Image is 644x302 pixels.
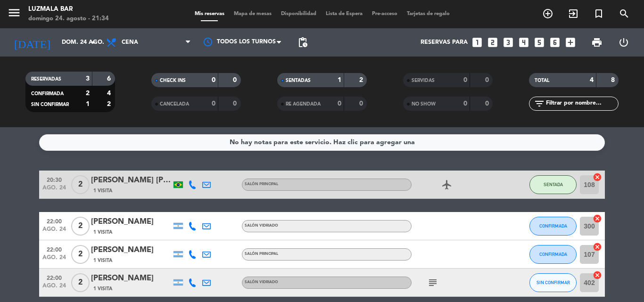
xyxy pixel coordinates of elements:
i: looks_one [471,36,483,49]
span: 2 [71,175,90,194]
span: pending_actions [297,37,308,48]
strong: 0 [463,77,467,83]
span: ago. 24 [42,226,66,237]
span: SIN CONFIRMAR [31,102,69,107]
span: CHECK INS [160,78,186,83]
span: ago. 24 [42,254,66,265]
i: looks_3 [502,36,514,49]
span: CONFIRMADA [31,91,64,96]
strong: 0 [359,100,365,107]
i: search [619,8,630,19]
i: looks_4 [518,36,530,49]
span: Lista de Espera [321,11,367,16]
span: Salón Vidriado [245,224,278,228]
span: 22:00 [42,244,66,254]
strong: 0 [233,100,239,107]
strong: 0 [212,100,215,107]
strong: 1 [338,77,341,83]
strong: 0 [463,100,467,107]
strong: 6 [107,75,113,82]
span: Tarjetas de regalo [402,11,454,16]
span: Mis reservas [190,11,229,16]
span: CONFIRMADA [539,223,567,229]
i: filter_list [534,98,545,109]
span: Reservas para [421,39,468,46]
span: SENTADAS [286,78,311,83]
i: exit_to_app [568,8,579,19]
i: subject [427,277,438,288]
i: cancel [593,172,602,182]
span: Disponibilidad [276,11,321,16]
span: RESERVADAS [31,77,61,82]
strong: 2 [107,101,113,107]
strong: 0 [485,100,491,107]
strong: 1 [86,101,90,107]
i: looks_two [487,36,499,49]
span: ago. 24 [42,185,66,196]
span: Cena [122,39,138,46]
i: turned_in_not [593,8,604,19]
div: [PERSON_NAME] [PERSON_NAME] [91,174,171,187]
div: Luzmala Bar [28,5,109,14]
span: Mapa de mesas [229,11,276,16]
span: SENTADA [544,182,563,187]
i: cancel [593,214,602,223]
span: print [591,37,603,48]
input: Filtrar por nombre... [545,98,618,109]
div: domingo 24. agosto - 21:34 [28,14,109,24]
span: NO SHOW [412,102,436,106]
i: looks_5 [533,36,545,49]
span: CANCELADA [160,102,189,106]
i: cancel [593,270,602,280]
strong: 3 [86,75,90,82]
strong: 4 [107,90,113,97]
span: TOTAL [535,78,549,83]
i: power_settings_new [618,37,629,48]
span: RE AGENDADA [286,102,321,106]
span: 1 Visita [93,257,112,264]
span: CONFIRMADA [539,252,567,257]
span: ago. 24 [42,283,66,294]
i: menu [7,6,21,20]
strong: 0 [233,77,239,83]
strong: 0 [212,77,215,83]
div: [PERSON_NAME] [91,272,171,285]
i: [DATE] [7,32,57,53]
strong: 2 [86,90,90,97]
i: cancel [593,242,602,252]
span: 2 [71,245,90,264]
span: 22:00 [42,215,66,226]
span: 20:30 [42,174,66,185]
strong: 0 [338,100,341,107]
span: Salón Principal [245,182,278,186]
strong: 0 [485,77,491,83]
span: 22:00 [42,272,66,283]
i: add_box [564,36,577,49]
div: LOG OUT [610,28,637,57]
strong: 4 [590,77,594,83]
i: arrow_drop_down [88,37,99,48]
span: 2 [71,217,90,236]
div: [PERSON_NAME] [91,244,171,256]
span: Pre-acceso [367,11,402,16]
span: 2 [71,273,90,292]
i: airplanemode_active [441,179,453,190]
span: SIN CONFIRMAR [537,280,570,285]
span: SERVIDAS [412,78,435,83]
i: add_circle_outline [542,8,553,19]
span: Salón Vidriado [245,280,278,284]
span: 1 Visita [93,229,112,236]
strong: 8 [611,77,617,83]
span: 1 Visita [93,285,112,293]
i: looks_6 [549,36,561,49]
div: No hay notas para este servicio. Haz clic para agregar una [230,137,415,148]
span: Salón Principal [245,252,278,256]
div: [PERSON_NAME] [91,216,171,228]
span: 1 Visita [93,187,112,195]
strong: 2 [359,77,365,83]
